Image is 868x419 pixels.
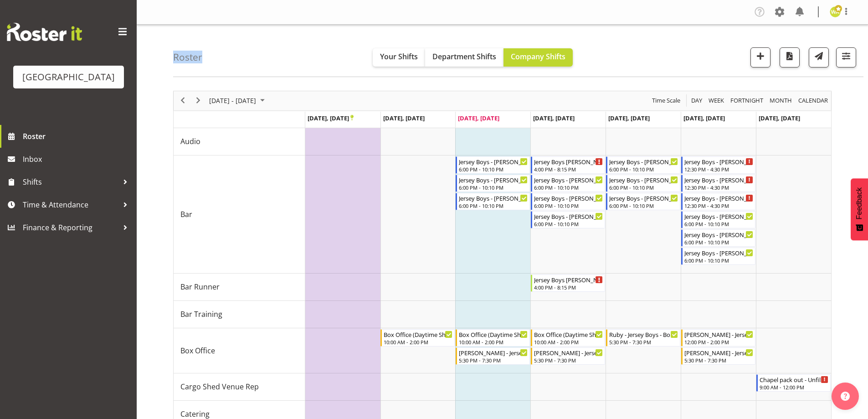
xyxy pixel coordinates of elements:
[684,184,753,191] div: 12:30 PM - 4:30 PM
[768,95,794,106] button: Timeline Month
[208,95,257,106] span: [DATE] - [DATE]
[503,48,573,67] button: Company Shifts
[456,175,530,192] div: Bar"s event - Jersey Boys - Dominique Vogler Begin From Wednesday, September 24, 2025 at 6:00:00 ...
[432,52,496,62] span: Department Shifts
[174,328,305,373] td: Box Office resource
[208,95,269,106] button: September 2025
[684,193,753,202] div: Jersey Boys - [PERSON_NAME]
[23,152,132,166] span: Inbox
[180,309,222,320] span: Bar Training
[534,357,603,364] div: 5:30 PM - 7:30 PM
[456,156,530,174] div: Bar"s event - Jersey Boys - Chris Darlington Begin From Wednesday, September 24, 2025 at 6:00:00 ...
[531,329,605,347] div: Box Office"s event - Box Office (Daytime Shifts) - Wendy Auld Begin From Thursday, September 25, ...
[7,23,82,41] img: Rosterit website logo
[459,348,528,357] div: [PERSON_NAME] - Jersey Boys - Box Office - [PERSON_NAME]
[729,95,764,106] span: Fortnight
[23,175,118,189] span: Shifts
[459,330,528,339] div: Box Office (Daytime Shifts) - [PERSON_NAME]
[206,91,270,110] div: September 22 - 28, 2025
[606,329,680,347] div: Box Office"s event - Ruby - Jersey Boys - Box Office - Ruby Grace Begin From Friday, September 26...
[308,114,354,122] span: [DATE], [DATE]
[684,220,753,228] div: 6:00 PM - 10:10 PM
[175,91,190,110] div: previous period
[683,114,725,122] span: [DATE], [DATE]
[684,157,753,166] div: Jersey Boys - [PERSON_NAME]
[459,175,528,184] div: Jersey Boys - [PERSON_NAME]
[651,95,681,106] span: Time Scale
[534,348,603,357] div: [PERSON_NAME] - Jersey Boys - Box Office - [PERSON_NAME] Awhina [PERSON_NAME]
[23,129,132,143] span: Roster
[192,95,205,106] button: Next
[534,157,603,166] div: Jersey Boys [PERSON_NAME]'s Pre Show Event - Unfilled
[606,193,680,210] div: Bar"s event - Jersey Boys - Robin Hendriks Begin From Friday, September 26, 2025 at 6:00:00 PM GM...
[759,114,800,122] span: [DATE], [DATE]
[534,212,603,221] div: Jersey Boys - [PERSON_NAME]
[684,175,753,184] div: Jersey Boys - [PERSON_NAME]
[459,166,528,173] div: 6:00 PM - 10:10 PM
[174,301,305,328] td: Bar Training resource
[531,156,605,174] div: Bar"s event - Jersey Boys Trevelyan's Pre Show Event - Unfilled Begin From Thursday, September 25...
[681,175,755,192] div: Bar"s event - Jersey Boys - Dominique Vogler Begin From Saturday, September 27, 2025 at 12:30:00 ...
[180,345,215,356] span: Box Office
[769,95,793,106] span: Month
[531,347,605,365] div: Box Office"s event - Bobby-Lea - Jersey Boys - Box Office - Bobby-Lea Awhina Cassidy Begin From T...
[708,95,725,106] span: Week
[459,184,528,191] div: 6:00 PM - 10:10 PM
[373,48,425,67] button: Your Shifts
[384,338,452,346] div: 10:00 AM - 2:00 PM
[681,347,755,365] div: Box Office"s event - Michelle - Jersey Boys - Box Office - Michelle Bradbury Begin From Saturday,...
[797,95,830,106] button: Month
[830,6,841,17] img: wendy-auld9530.jpg
[534,166,603,173] div: 4:00 PM - 8:15 PM
[531,211,605,228] div: Bar"s event - Jersey Boys - Kelly Shepherd Begin From Thursday, September 25, 2025 at 6:00:00 PM ...
[456,347,530,365] div: Box Office"s event - Valerie - Jersey Boys - Box Office - Valerie Donaldson Begin From Wednesday,...
[690,95,704,106] button: Timeline Day
[534,202,603,209] div: 6:00 PM - 10:10 PM
[608,114,650,122] span: [DATE], [DATE]
[609,157,678,166] div: Jersey Boys - [PERSON_NAME]
[380,52,418,62] span: Your Shifts
[684,330,753,339] div: [PERSON_NAME] - Jersey Boys - Box Office - [PERSON_NAME]
[174,128,305,155] td: Audio resource
[534,284,603,291] div: 4:00 PM - 8:15 PM
[531,274,605,292] div: Bar Runner"s event - Jersey Boys Trevelyan's Pre Show Event - Unfilled Begin From Thursday, Septe...
[681,193,755,210] div: Bar"s event - Jersey Boys - Kelly Shepherd Begin From Saturday, September 27, 2025 at 12:30:00 PM...
[531,175,605,192] div: Bar"s event - Jersey Boys - Aiddie Carnihan Begin From Thursday, September 25, 2025 at 6:00:00 PM...
[809,47,829,67] button: Send a list of all shifts for the selected filtered period to all rostered employees.
[383,114,425,122] span: [DATE], [DATE]
[459,193,528,202] div: Jersey Boys - [PERSON_NAME]
[690,95,703,106] span: Day
[180,381,259,392] span: Cargo Shed Venue Rep
[459,357,528,364] div: 5:30 PM - 7:30 PM
[511,52,565,62] span: Company Shifts
[756,374,831,392] div: Cargo Shed Venue Rep"s event - Chapel pack out - Unfilled Begin From Sunday, September 28, 2025 a...
[425,48,503,67] button: Department Shifts
[684,202,753,209] div: 12:30 PM - 4:30 PM
[729,95,765,106] button: Fortnight
[609,193,678,202] div: Jersey Boys - [PERSON_NAME]
[609,175,678,184] div: Jersey Boys - [PERSON_NAME]
[684,248,753,257] div: Jersey Boys - [PERSON_NAME]
[684,338,753,346] div: 12:00 PM - 2:00 PM
[797,95,829,106] span: calendar
[174,373,305,401] td: Cargo Shed Venue Rep resource
[177,95,189,106] button: Previous
[459,338,528,346] div: 10:00 AM - 2:00 PM
[533,114,575,122] span: [DATE], [DATE]
[380,329,455,347] div: Box Office"s event - Box Office (Daytime Shifts) - Wendy Auld Begin From Tuesday, September 23, 2...
[609,330,678,339] div: Ruby - Jersey Boys - Box Office - [PERSON_NAME]
[531,193,605,210] div: Bar"s event - Jersey Boys - Dominique Vogler Begin From Thursday, September 25, 2025 at 6:00:00 P...
[174,155,305,274] td: Bar resource
[681,329,755,347] div: Box Office"s event - Valerie - Jersey Boys - Box Office - Valerie Donaldson Begin From Saturday, ...
[609,338,678,346] div: 5:30 PM - 7:30 PM
[22,70,115,84] div: [GEOGRAPHIC_DATA]
[190,91,206,110] div: next period
[534,330,603,339] div: Box Office (Daytime Shifts) - [PERSON_NAME]
[534,338,603,346] div: 10:00 AM - 2:00 PM
[23,198,118,212] span: Time & Attendance
[173,52,202,62] h4: Roster
[458,114,499,122] span: [DATE], [DATE]
[609,166,678,173] div: 6:00 PM - 10:10 PM
[459,157,528,166] div: Jersey Boys - [PERSON_NAME]
[609,202,678,209] div: 6:00 PM - 10:10 PM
